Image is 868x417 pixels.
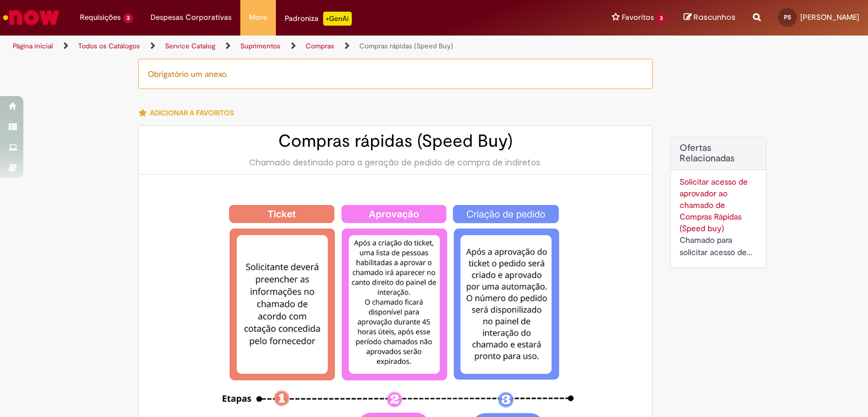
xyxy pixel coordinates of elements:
[680,176,748,234] a: Solicitar acesso de aprovador ao chamado de Compras Rápidas (Speed buy)
[150,108,234,118] span: Adicionar a Favoritos
[138,59,653,89] div: Obrigatório um anexo.
[680,234,757,259] div: Chamado para solicitar acesso de aprovador ao ticket de Speed buy
[285,12,352,26] div: Padroniza
[359,41,453,51] a: Compras rápidas (Speed Buy)
[9,36,570,57] ul: Trilhas de página
[1,6,61,29] img: ServiceNow
[78,41,140,51] a: Todos os Catálogos
[670,137,766,268] div: Ofertas Relacionadas
[240,41,281,51] a: Suprimentos
[150,12,232,23] span: Despesas Corporativas
[249,12,267,23] span: More
[680,143,757,164] h2: Ofertas Relacionadas
[150,132,640,151] h2: Compras rápidas (Speed Buy)
[165,41,215,51] a: Service Catalog
[323,12,352,26] p: +GenAi
[622,12,654,23] span: Favoritos
[80,12,121,23] span: Requisições
[138,101,240,125] button: Adicionar a Favoritos
[123,13,133,23] span: 3
[800,12,859,22] span: [PERSON_NAME]
[684,12,736,23] a: Rascunhos
[694,12,736,23] span: Rascunhos
[150,157,640,168] div: Chamado destinado para a geração de pedido de compra de indiretos.
[784,13,791,21] span: PS
[13,41,53,51] a: Página inicial
[656,13,666,23] span: 3
[306,41,334,51] a: Compras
